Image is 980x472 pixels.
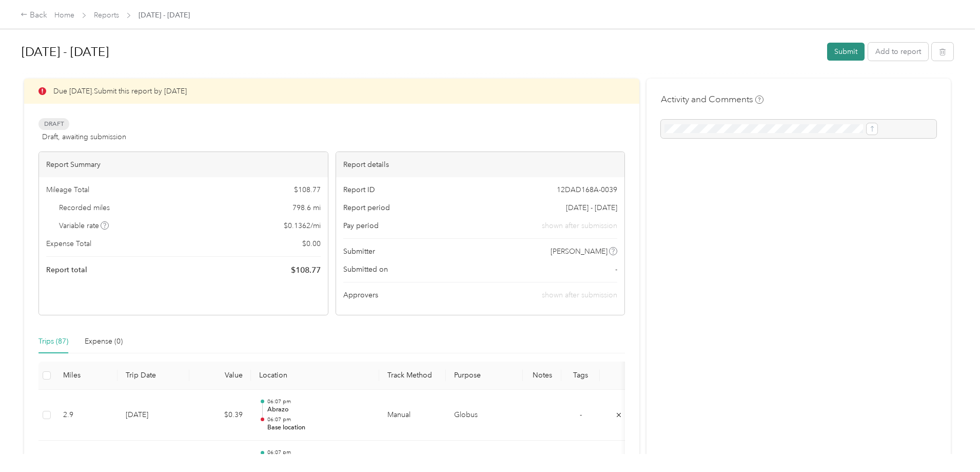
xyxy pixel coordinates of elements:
span: Draft [38,118,69,130]
th: Location [251,362,379,390]
span: - [580,410,582,419]
span: Variable rate [59,220,109,231]
div: Report details [336,152,625,177]
td: Globus [446,390,523,441]
h1: Sep 1 - 30, 2025 [22,40,820,64]
span: Report ID [343,184,375,195]
span: Report period [343,202,390,213]
div: Expense (0) [85,336,123,347]
span: - [615,264,617,275]
button: Submit [827,43,865,61]
span: [PERSON_NAME] [551,246,607,257]
span: Draft, awaiting submission [42,131,126,142]
span: 798.6 mi [292,202,321,213]
a: Reports [94,11,119,20]
p: 06:07 pm [267,416,371,423]
div: Report Summary [39,152,328,177]
span: [DATE] - [DATE] [139,10,190,21]
span: [DATE] - [DATE] [566,202,617,213]
span: Pay period [343,220,379,231]
th: Value [189,362,251,390]
span: Report total [46,265,87,275]
div: Back [21,9,47,22]
th: Trip Date [117,362,189,390]
p: Base location [267,423,371,432]
div: Trips (87) [38,336,68,347]
th: Miles [55,362,117,390]
span: shown after submission [542,291,617,299]
span: $ 108.77 [294,184,321,195]
span: 12DAD168A-0039 [557,184,617,195]
a: Home [54,11,74,20]
th: Track Method [379,362,446,390]
span: $ 0.00 [302,238,321,249]
span: $ 108.77 [291,264,321,276]
th: Tags [561,362,600,390]
td: [DATE] [117,390,189,441]
span: Expense Total [46,238,91,249]
span: $ 0.1362 / mi [284,220,321,231]
span: Mileage Total [46,184,89,195]
p: 06:07 pm [267,449,371,456]
span: Approvers [343,290,378,300]
span: Submitter [343,246,375,257]
button: Add to report [868,43,928,61]
td: Manual [379,390,446,441]
th: Purpose [446,362,523,390]
td: $0.39 [189,390,251,441]
span: Submitted on [343,264,388,275]
h4: Activity and Comments [661,93,763,106]
div: Due [DATE]. Submit this report by [DATE] [24,79,639,104]
span: shown after submission [542,220,617,231]
th: Notes [523,362,561,390]
td: 2.9 [55,390,117,441]
p: Abrazo [267,405,371,414]
span: Recorded miles [59,202,110,213]
p: 06:07 pm [267,398,371,405]
iframe: Everlance-gr Chat Button Frame [923,414,980,472]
